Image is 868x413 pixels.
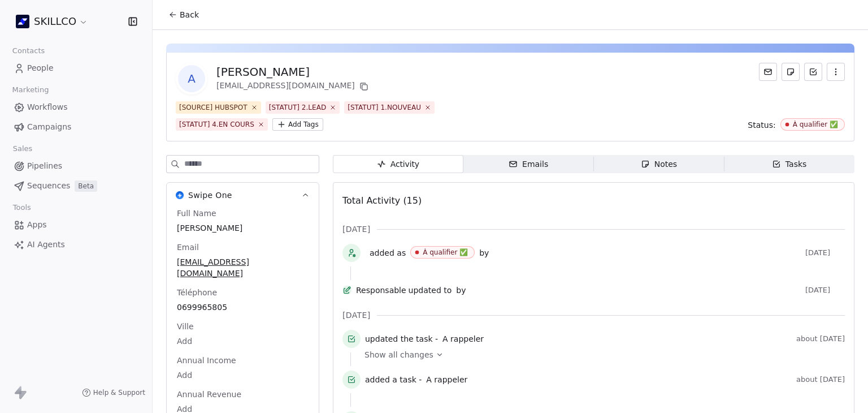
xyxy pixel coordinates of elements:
[509,158,548,170] div: Emails
[9,235,143,254] a: AI Agents
[177,256,309,279] span: [EMAIL_ADDRESS][DOMAIN_NAME]
[9,98,143,117] a: Workflows
[27,62,54,74] span: People
[409,285,452,296] span: updated to
[342,223,370,235] span: [DATE]
[748,119,775,131] span: Status:
[9,157,143,175] a: Pipelines
[805,248,845,257] span: [DATE]
[175,208,219,219] span: Full Name
[269,102,327,113] div: [STATUT] 2.LEAD
[167,183,319,208] button: Swipe OneSwipe One
[93,388,145,397] span: Help & Support
[179,102,248,113] div: [SOURCE] HUBSPOT
[442,334,484,343] span: A rappeler
[178,65,205,92] span: A
[370,247,406,259] span: added as
[456,285,466,296] span: by
[7,42,50,59] span: Contacts
[179,119,254,130] div: [STATUT] 4.EN COURS
[34,14,76,29] span: SKILLCO
[442,332,484,346] a: A rappeler
[348,102,421,113] div: [STATUT] 1.NOUVEAU
[175,389,244,400] span: Annual Revenue
[342,195,422,206] span: Total Activity (15)
[75,180,97,192] span: Beta
[177,222,309,234] span: [PERSON_NAME]
[793,121,838,128] div: À qualifier ✅
[8,199,36,216] span: Tools
[272,118,323,131] button: Add Tags
[426,373,467,386] a: A rappeler
[27,239,65,251] span: AI Agents
[175,287,219,298] span: Téléphone
[14,12,90,31] button: SKILLCO
[175,242,201,253] span: Email
[423,248,468,256] div: À qualifier ✅
[342,309,370,321] span: [DATE]
[796,375,845,384] span: about [DATE]
[8,140,37,157] span: Sales
[9,177,143,195] a: SequencesBeta
[356,285,406,296] span: Responsable
[180,9,199,20] span: Back
[641,158,677,170] div: Notes
[27,160,62,172] span: Pipelines
[9,59,143,78] a: People
[365,333,438,345] span: updated the task -
[479,247,489,259] span: by
[177,302,309,313] span: 0699965805
[216,80,371,93] div: [EMAIL_ADDRESS][DOMAIN_NAME]
[27,101,68,113] span: Workflows
[9,216,143,234] a: Apps
[216,64,371,80] div: [PERSON_NAME]
[188,190,232,201] span: Swipe One
[27,180,70,192] span: Sequences
[796,334,845,343] span: about [DATE]
[162,5,206,25] button: Back
[365,374,422,385] span: added a task -
[426,375,467,384] span: A rappeler
[7,81,54,98] span: Marketing
[27,121,71,133] span: Campaigns
[805,286,845,295] span: [DATE]
[9,118,143,136] a: Campaigns
[16,15,29,28] img: Skillco%20logo%20icon%20(2).png
[82,388,145,397] a: Help & Support
[27,219,47,231] span: Apps
[175,355,238,366] span: Annual Income
[175,321,196,332] span: Ville
[364,349,433,360] span: Show all changes
[772,158,807,170] div: Tasks
[177,335,309,347] span: Add
[364,349,837,360] a: Show all changes
[177,369,309,381] span: Add
[176,191,184,199] img: Swipe One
